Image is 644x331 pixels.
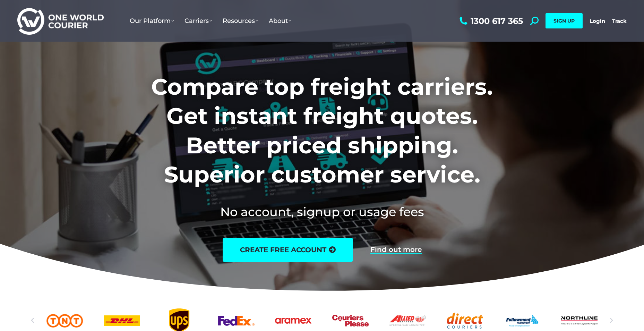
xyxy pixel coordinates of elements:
a: create free account [223,238,353,262]
a: Resources [217,10,264,32]
a: Track [612,18,627,24]
span: Carriers [184,17,212,25]
a: Carriers [179,10,217,32]
a: Login [590,18,605,24]
a: Find out more [370,246,422,254]
h2: No account, signup or usage fees [105,203,539,220]
a: 1300 617 365 [458,17,523,25]
img: One World Courier [17,7,104,35]
a: Our Platform [124,10,179,32]
span: Our Platform [130,17,174,25]
span: SIGN UP [553,18,575,24]
a: About [264,10,297,32]
h1: Compare top freight carriers. Get instant freight quotes. Better priced shipping. Superior custom... [105,72,539,189]
span: About [269,17,291,25]
a: SIGN UP [546,13,583,28]
span: Resources [223,17,258,25]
